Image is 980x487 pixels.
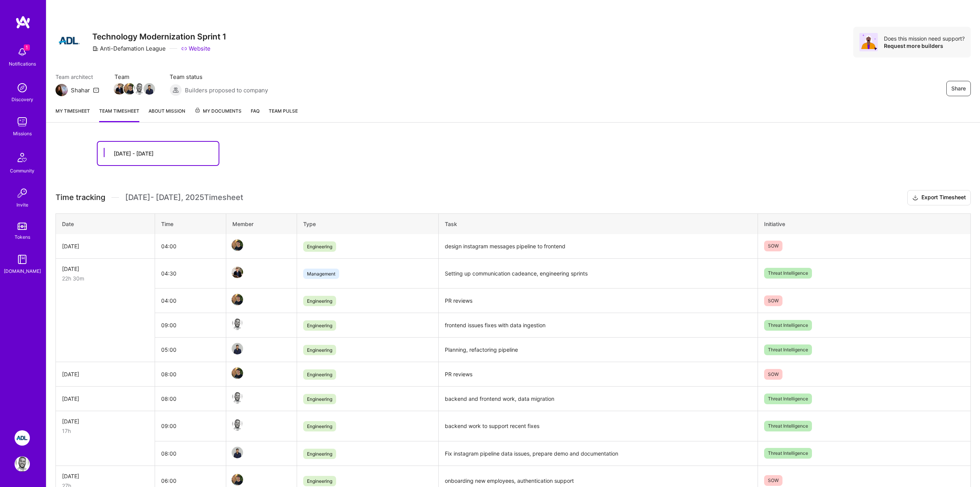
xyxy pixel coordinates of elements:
img: Team Member Avatar [232,419,243,431]
a: My Documents [194,107,242,122]
td: PR reviews [439,289,758,313]
span: Engineering [303,394,336,404]
a: Team Member Avatar [114,82,124,95]
th: Initiative [758,213,971,234]
button: Export Timesheet [907,190,971,205]
img: Builders proposed to company [170,84,182,96]
span: Share [951,85,966,92]
span: Team architect [56,73,99,81]
img: Team Member Avatar [232,343,243,354]
td: backend and frontend work, data migration [439,387,758,411]
td: 04:00 [155,234,226,259]
a: About Mission [149,107,185,122]
span: Engineering [303,320,336,331]
div: Invite [16,201,28,209]
div: [DATE] [62,472,149,480]
span: Engineering [303,421,336,431]
a: Team Member Avatar [232,266,242,279]
span: Team status [170,73,268,81]
span: Engineering [303,296,336,306]
img: User Avatar [15,456,30,472]
img: Team Member Avatar [232,239,243,251]
span: Threat Intelligence [764,394,812,404]
a: User Avatar [13,456,32,472]
div: Request more builders [884,42,965,49]
a: My timesheet [56,107,90,122]
img: Avatar [859,33,878,51]
span: Engineering [303,476,336,486]
th: Date [56,213,155,234]
a: Team timesheet [99,107,139,122]
div: [DATE] [62,370,149,378]
a: Team Member Avatar [124,82,134,95]
span: Time tracking [56,193,105,202]
a: Team Pulse [269,107,298,122]
img: logo [15,15,31,29]
span: Engineering [303,241,336,252]
span: Team [114,73,154,81]
img: bell [15,44,30,60]
div: [DATE] [62,417,149,425]
img: Team Member Avatar [232,474,243,485]
div: Does this mission need support? [884,35,965,42]
div: Tokens [15,233,30,241]
a: Team Member Avatar [232,318,242,331]
i: icon Mail [93,87,99,93]
img: Team Member Avatar [114,83,125,95]
a: Team Member Avatar [144,82,154,95]
span: Engineering [303,369,336,380]
th: Member [226,213,297,234]
img: Community [13,148,31,167]
td: 08:00 [155,441,226,466]
span: Engineering [303,345,336,355]
th: Task [439,213,758,234]
a: ADL: Technology Modernization Sprint 1 [13,430,32,446]
img: tokens [18,223,27,230]
div: Shahar [71,86,90,94]
td: design instagram messages pipeline to frontend [439,234,758,259]
span: Threat Intelligence [764,268,812,279]
span: SOW [764,475,782,486]
a: Team Member Avatar [232,418,242,431]
span: Threat Intelligence [764,448,812,459]
div: Anti-Defamation League [92,44,166,52]
a: Team Member Avatar [232,342,242,355]
img: Team Member Avatar [232,447,243,458]
td: 05:00 [155,338,226,362]
span: SOW [764,241,782,251]
div: Notifications [9,60,36,68]
span: Engineering [303,449,336,459]
h3: Technology Modernization Sprint 1 [92,32,226,41]
img: Team Member Avatar [144,83,155,95]
img: discovery [15,80,30,95]
span: Builders proposed to company [185,86,268,94]
img: Team Member Avatar [232,392,243,403]
span: My Documents [194,107,242,115]
th: Time [155,213,226,234]
td: Fix instagram pipeline data issues, prepare demo and documentation [439,441,758,466]
div: Discovery [11,95,33,103]
div: 22h 30m [62,274,149,282]
div: [DATE] [62,395,149,403]
span: Threat Intelligence [764,421,812,431]
td: PR reviews [439,362,758,387]
td: 08:00 [155,387,226,411]
span: Threat Intelligence [764,320,812,331]
div: [DATE] - [DATE] [114,149,154,157]
td: Planning, refactoring pipeline [439,338,758,362]
div: Missions [13,130,32,138]
td: 04:30 [155,258,226,289]
div: [DOMAIN_NAME] [4,267,41,275]
span: Threat Intelligence [764,344,812,355]
td: 04:00 [155,289,226,313]
span: Team Pulse [269,108,298,114]
i: icon CompanyGray [92,46,98,52]
a: Team Member Avatar [232,367,242,380]
div: 17h [62,427,149,435]
img: Company Logo [56,27,83,54]
a: Team Member Avatar [232,446,242,459]
a: Team Member Avatar [232,239,242,252]
img: Team Member Avatar [232,318,243,330]
div: Community [10,167,34,175]
td: 08:00 [155,362,226,387]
